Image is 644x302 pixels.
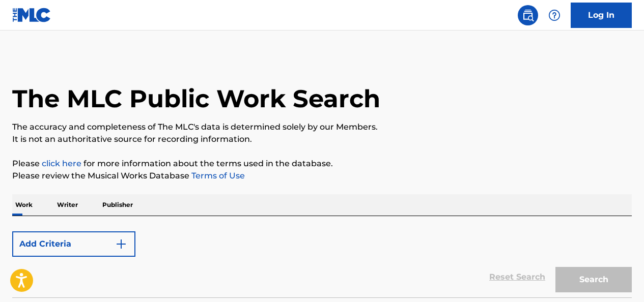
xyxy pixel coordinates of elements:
p: Publisher [99,194,136,216]
img: search [522,9,534,21]
div: Help [544,5,565,25]
img: MLC Logo [12,8,51,22]
form: Search Form [12,226,632,297]
a: Log In [571,3,632,28]
p: Writer [54,194,81,216]
p: The accuracy and completeness of The MLC's data is determined solely by our Members. [12,121,632,133]
img: help [548,9,561,21]
button: Add Criteria [12,231,135,257]
img: 9d2ae6d4665cec9f34b9.svg [115,238,127,250]
a: Public Search [518,5,538,25]
p: Please for more information about the terms used in the database. [12,158,632,170]
p: Please review the Musical Works Database [12,170,632,182]
p: It is not an authoritative source for recording information. [12,133,632,145]
p: Work [12,194,36,216]
a: Terms of Use [189,171,245,180]
a: click here [42,159,81,168]
h1: The MLC Public Work Search [12,83,380,114]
